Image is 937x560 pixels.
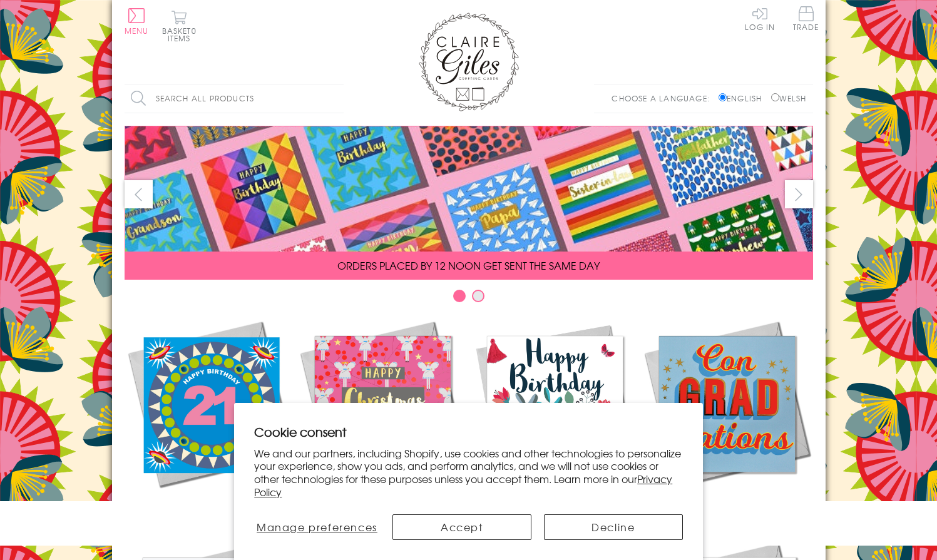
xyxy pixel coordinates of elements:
[254,447,683,499] p: We and our partners, including Shopify, use cookies and other technologies to personalize your ex...
[168,25,197,44] span: 0 items
[337,258,600,273] span: ORDERS PLACED BY 12 NOON GET SENT THE SAME DAY
[254,471,672,499] a: Privacy Policy
[257,519,377,534] span: Manage preferences
[125,84,344,113] input: Search all products
[695,499,759,514] span: Academic
[254,514,379,540] button: Manage preferences
[793,6,819,31] span: Trade
[641,318,813,514] a: Academic
[771,93,807,104] label: Welsh
[469,318,641,514] a: Birthdays
[392,514,531,540] button: Accept
[793,6,819,33] a: Trade
[331,84,344,113] input: Search
[125,180,153,208] button: prev
[125,25,149,36] span: Menu
[612,93,716,104] p: Choose a language:
[544,514,683,540] button: Decline
[472,290,484,302] button: Carousel Page 2
[125,289,813,308] div: Carousel Pagination
[719,93,727,101] input: English
[419,13,519,111] img: Claire Giles Greetings Cards
[169,499,251,514] span: New Releases
[297,318,469,514] a: Christmas
[719,93,768,104] label: English
[771,93,779,101] input: Welsh
[162,10,197,42] button: Basket0 items
[745,6,775,31] a: Log In
[125,318,297,514] a: New Releases
[254,423,683,440] h2: Cookie consent
[453,290,466,302] button: Carousel Page 1 (Current Slide)
[125,8,149,34] button: Menu
[785,180,813,208] button: next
